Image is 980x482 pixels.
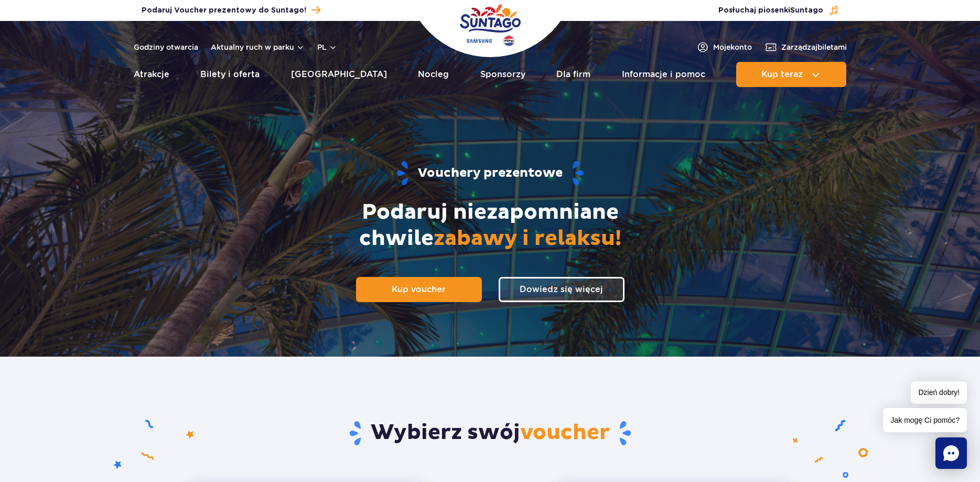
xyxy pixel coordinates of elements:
a: Atrakcje [134,62,169,87]
a: [GEOGRAPHIC_DATA] [291,62,387,87]
span: Moje konto [713,42,752,52]
a: Bilety i oferta [200,62,260,87]
span: Jak mogę Ci pomóc? [883,408,967,432]
button: Aktualny ruch w parku [211,43,305,51]
span: Posłuchaj piosenki [718,5,823,16]
a: Mojekonto [696,41,752,53]
span: Dowiedz się więcej [520,284,603,294]
span: Podaruj Voucher prezentowy do Suntago! [142,5,306,16]
button: pl [317,42,337,52]
a: Dowiedz się więcej [499,277,624,302]
span: Suntago [790,7,823,14]
span: Kup voucher [392,284,446,294]
span: Zarządzaj biletami [781,42,847,52]
h1: Vouchery prezentowe [153,160,827,187]
a: Sponsorzy [480,62,525,87]
button: Kup teraz [736,62,846,87]
a: Zarządzajbiletami [764,41,847,53]
span: zabawy i relaksu! [434,226,621,252]
button: Posłuchaj piosenkiSuntago [718,5,839,16]
a: Nocleg [418,62,449,87]
span: voucher [520,420,610,446]
a: Podaruj Voucher prezentowy do Suntago! [142,3,320,17]
span: Dzień dobry! [911,381,967,404]
span: Kup teraz [761,70,803,79]
div: Chat [935,437,967,469]
a: Dla firm [556,62,590,87]
h2: Wybierz swój [183,420,797,447]
a: Godziny otwarcia [134,42,198,52]
a: Kup voucher [356,277,482,302]
a: Informacje i pomoc [622,62,705,87]
h2: Podaruj niezapomniane chwile [307,199,674,252]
